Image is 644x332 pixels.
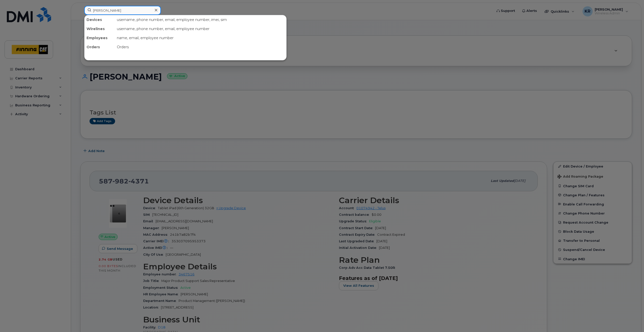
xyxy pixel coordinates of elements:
div: Wirelines [84,24,115,33]
div: Orders [115,42,286,52]
div: Devices [84,15,115,24]
div: Orders [84,42,115,52]
div: Employees [84,33,115,42]
div: name, email, employee number [115,33,286,42]
div: username, phone number, email, employee number, imei, sim [115,15,286,24]
div: username, phone number, email, employee number [115,24,286,33]
iframe: Messenger Launcher [622,310,640,328]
